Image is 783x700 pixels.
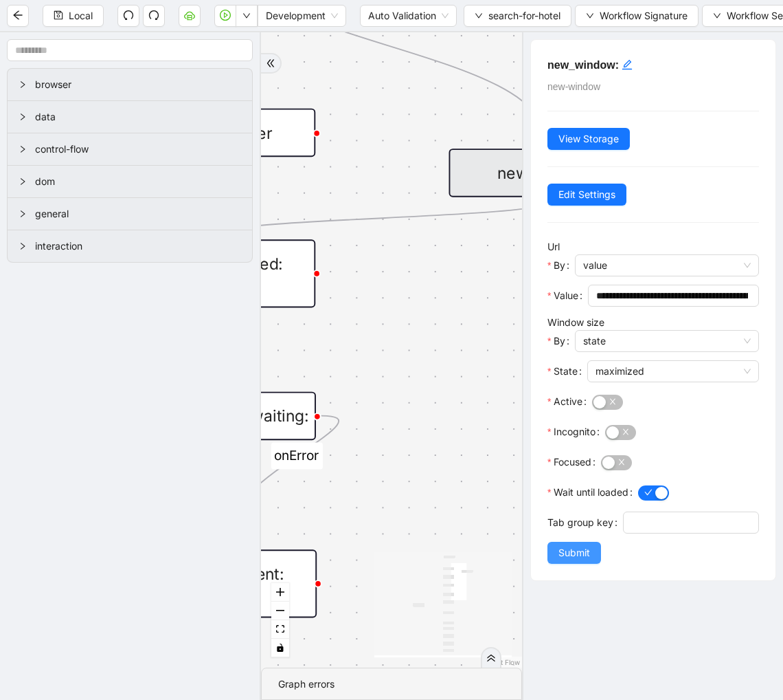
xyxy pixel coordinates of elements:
g: Edge from new_window: to wait_until_loaded: super_page [217,202,547,234]
span: right [19,242,27,250]
span: new-window [547,81,600,92]
button: fit view [271,620,289,639]
span: Focused [554,455,591,470]
button: downsearch-for-hotel [464,5,571,27]
span: Auto Validation [368,6,449,26]
span: down [242,12,251,20]
span: interaction [35,239,241,254]
span: state [583,331,751,351]
div: click to edit id [622,56,633,73]
div: new_tab: super [119,109,315,157]
span: data [35,109,241,124]
span: right [19,145,27,153]
div: interaction [8,230,252,262]
span: Active [554,394,582,409]
span: double-right [486,653,496,663]
button: toggle interactivity [271,639,289,657]
button: View Storage [547,128,630,150]
span: right [19,80,27,89]
div: data [8,101,252,133]
span: Local [69,8,93,23]
span: Value [554,288,578,303]
div: control-flow [8,133,252,165]
button: downWorkflow Signature [575,5,699,27]
a: React Flow attribution [484,658,520,666]
div: dom [8,166,252,197]
span: By [554,333,565,349]
div: general [8,198,252,230]
button: Submit [547,542,601,564]
button: redo [143,5,165,27]
div: wait_until_loaded: super_page [119,239,315,307]
button: saveLocal [43,5,104,27]
span: Wait until loaded [554,485,628,500]
h5: new_window: [547,56,759,74]
span: Workflow Signature [600,8,688,23]
span: Edit Settings [558,187,615,202]
span: right [19,210,27,218]
button: arrow-left [7,5,29,27]
span: right [19,177,27,186]
span: arrow-left [12,10,23,21]
div: wait_for_element: hotel_name [120,549,317,617]
span: Tab group key [547,515,613,530]
span: search-for-hotel [488,8,560,23]
span: View Storage [558,131,619,146]
div: hard_element_awaiting: [120,392,316,441]
button: play-circle [214,5,236,27]
div: new_window: [449,149,646,197]
span: control-flow [35,142,241,157]
span: maximized [595,361,751,382]
label: Url [547,241,560,252]
span: play-circle [220,10,231,21]
span: By [554,258,565,273]
span: dom [35,174,241,189]
span: undo [123,10,134,21]
g: Edge from hard_element_awaiting: to wait_for_element: hotel_name [218,416,339,545]
span: general [35,206,241,221]
button: down [236,5,258,27]
span: edit [622,59,633,70]
div: browser [8,69,252,100]
span: State [554,364,578,379]
span: value [583,255,751,276]
label: Window size [547,316,604,328]
button: Edit Settings [547,184,626,206]
span: browser [35,77,241,92]
span: cloud-server [184,10,195,21]
span: save [54,10,63,20]
span: redo [148,10,159,21]
div: Graph errors [278,677,505,692]
button: cloud-server [179,5,201,27]
span: Incognito [554,424,595,439]
span: Submit [558,545,590,560]
span: double-right [266,58,275,68]
span: Development [266,6,338,26]
button: undo [117,5,139,27]
button: zoom out [271,602,289,620]
button: zoom in [271,583,289,602]
span: down [475,12,483,20]
span: down [586,12,594,20]
span: down [713,12,721,20]
span: right [19,113,27,121]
